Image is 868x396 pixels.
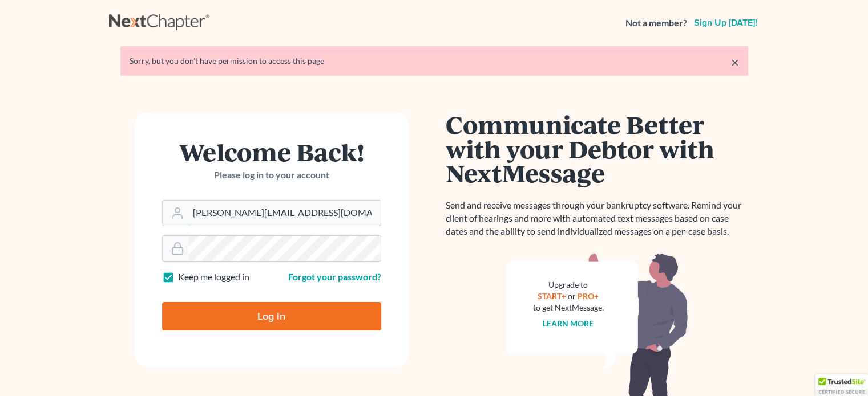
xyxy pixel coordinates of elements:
label: Keep me logged in [178,271,249,284]
a: START+ [538,291,566,301]
h1: Communicate Better with your Debtor with NextMessage [446,112,748,185]
a: Learn more [543,319,594,328]
a: Forgot your password? [288,271,381,282]
a: PRO+ [578,291,599,301]
div: TrustedSite Certified [815,374,868,396]
div: Upgrade to [533,279,604,291]
div: Sorry, but you don't have permission to access this page [130,55,739,67]
p: Please log in to your account [162,169,381,182]
a: × [731,55,739,69]
input: Email Address [188,201,381,226]
div: to get NextMessage. [533,302,604,313]
span: or [568,291,576,301]
input: Log In [162,302,381,330]
p: Send and receive messages through your bankruptcy software. Remind your client of hearings and mo... [446,199,748,238]
strong: Not a member? [625,17,687,30]
h1: Welcome Back! [162,140,381,164]
a: Sign up [DATE]! [692,18,760,27]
